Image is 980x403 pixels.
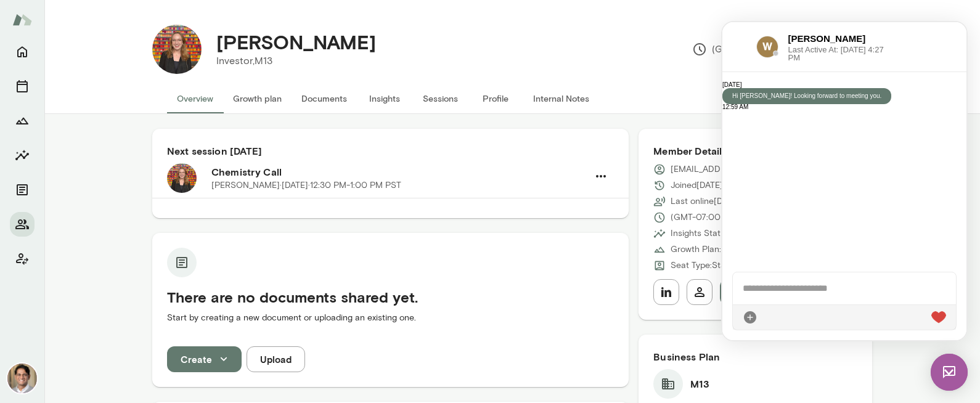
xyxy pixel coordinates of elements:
[66,10,163,23] h6: [PERSON_NAME]
[34,14,56,36] img: data:image/png;base64,iVBORw0KGgoAAAANSUhEUgAAAMgAAADICAYAAACtWK6eAAAQAElEQVR4AexdaXMkNxlW+1h7fd/...
[167,287,614,307] h5: There are no documents shared yet.
[10,246,35,271] button: Client app
[152,25,202,74] img: Whitney Hazard
[671,227,759,240] p: Insights Status: Unsent
[167,312,614,324] p: Start by creating a new document or uploading an existing one.
[7,364,37,393] img: Vijay Rajendran
[671,163,814,176] p: [EMAIL_ADDRESS][DOMAIN_NAME]
[167,346,242,372] button: Create
[209,289,224,301] img: heart
[10,71,159,77] p: Hi [PERSON_NAME]! Looking forward to meeting you.
[412,84,468,113] button: Sessions
[167,84,223,113] button: Overview
[692,42,872,57] p: (GMT-07:00) [GEOGRAPHIC_DATA]
[12,8,32,31] img: Mento
[10,74,35,99] button: Sessions
[223,84,292,113] button: Growth plan
[671,211,813,224] p: (GMT-07:00) [GEOGRAPHIC_DATA]
[216,30,376,54] h4: [PERSON_NAME]
[10,143,35,168] button: Insights
[720,279,857,305] button: Message
[671,195,740,208] p: Last online [DATE]
[211,165,588,179] h6: Chemistry Call
[10,212,35,237] button: Members
[523,84,599,113] button: Internal Notes
[211,179,401,192] p: [PERSON_NAME] · [DATE] · 12:30 PM-1:00 PM PST
[653,349,857,364] h6: Business Plan
[10,39,35,64] button: Home
[10,177,35,202] button: Documents
[216,54,376,68] p: Investor, M13
[66,23,163,39] span: Last Active At: [DATE] 4:27 PM
[357,84,412,113] button: Insights
[690,377,709,391] h6: M13
[209,288,224,303] div: Live Reaction
[292,84,357,113] button: Documents
[247,346,305,372] button: Upload
[671,179,723,192] p: Joined [DATE]
[20,288,35,303] div: Attach
[167,144,614,158] h6: Next session [DATE]
[468,84,523,113] button: Profile
[671,259,796,272] p: Seat Type: Standard/Leadership
[671,243,767,256] p: Growth Plan: Not Started
[653,144,857,158] h6: Member Details
[10,108,35,133] button: Growth Plan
